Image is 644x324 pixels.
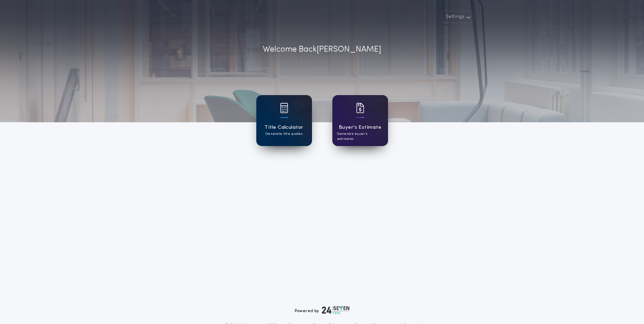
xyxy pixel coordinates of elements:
[264,124,303,131] h1: Title Calculator
[337,131,383,142] p: Generate buyer's estimates
[322,306,350,314] img: logo
[265,131,302,137] p: Generate title quotes
[280,103,288,113] img: card icon
[256,95,312,146] a: card iconTitle CalculatorGenerate title quotes
[442,11,474,23] button: Settings
[295,306,350,314] div: Powered by
[332,95,388,146] a: card iconBuyer's EstimateGenerate buyer's estimates
[339,124,381,131] h1: Buyer's Estimate
[356,103,364,113] img: card icon
[263,43,381,56] p: Welcome Back [PERSON_NAME]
